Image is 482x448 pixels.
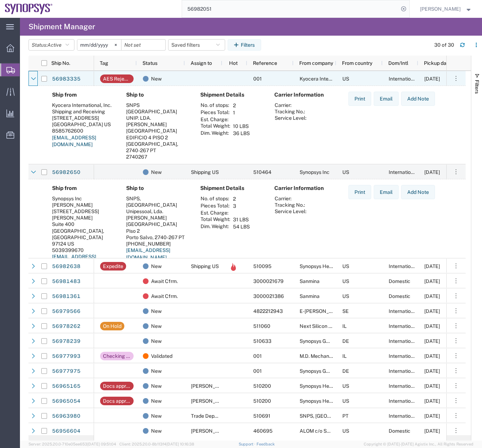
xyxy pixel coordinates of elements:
th: Tracking No.: [274,202,307,208]
th: No. of stops: [200,195,230,202]
h4: Ship to [126,185,189,191]
span: 09/29/2025 [424,398,440,404]
div: Shipping and Receiving [52,108,115,115]
button: Filters [228,39,261,51]
div: Checking issue with [PERSON_NAME] [103,352,131,360]
th: Total Weight: [200,216,230,223]
span: New [151,379,162,393]
span: US [342,428,349,434]
a: 56979566 [52,306,81,317]
input: Search for shipment number, reference number [182,0,399,17]
span: SNPS, Portugal Unipessoal, Lda. [300,413,404,419]
a: 56977993 [52,351,81,362]
th: No. of stops: [200,102,230,109]
h4: Shipment Details [200,185,263,191]
div: [PERSON_NAME] [126,121,189,128]
div: [GEOGRAPHIC_DATA] US [52,121,115,128]
span: International [389,413,418,419]
span: DE [342,368,349,374]
span: New [151,259,162,274]
td: 2 [230,102,252,109]
div: [GEOGRAPHIC_DATA] [126,221,189,227]
div: 2740267 [126,154,189,160]
span: 09/30/2025 [424,293,440,299]
span: US [342,169,349,175]
a: [EMAIL_ADDRESS][DOMAIN_NAME] [126,247,170,260]
h4: Shipment Manager [28,18,95,36]
div: Expedite [103,262,123,271]
span: US [342,278,349,284]
span: IL [342,353,347,359]
span: Assign to [191,60,212,66]
span: E-Sharp AB [300,308,345,314]
span: 10/03/2025 [424,428,440,434]
span: 09/30/2025 [424,338,440,344]
span: International [389,76,418,82]
div: Docs approval needed [103,397,131,405]
span: Tag [100,60,108,66]
span: Status [142,60,157,66]
h4: Carrier Information [274,92,331,98]
span: US [342,383,349,389]
span: Pickup date [424,60,451,66]
span: 510691 [253,413,270,419]
span: New [151,165,162,180]
span: 09/30/2025 [424,169,440,175]
input: Not set [121,40,165,50]
button: Email [374,92,399,106]
span: Domestic [389,293,410,299]
span: International [389,353,418,359]
a: 56978262 [52,321,81,332]
div: Docs approval needed [103,382,131,390]
div: 5039399670 [52,247,115,253]
img: logo [5,4,53,14]
span: Zach Anderson [191,398,232,404]
span: Sanmina [300,293,320,299]
span: 001 [253,353,262,359]
span: ALOM c/o SYNOPSYS [300,428,350,434]
span: International [389,263,418,269]
button: [PERSON_NAME] [420,5,472,13]
span: New [151,364,162,379]
span: 09/30/2025 [424,308,440,314]
span: 511060 [253,323,270,329]
th: Carrier: [274,195,307,202]
a: 56977975 [52,366,81,377]
td: 2 [230,195,252,202]
th: Pieces Total: [200,202,230,210]
a: 56983335 [52,73,81,85]
span: Zach Anderson [420,5,461,13]
a: Support [239,442,256,446]
div: Piso 2 [126,228,189,234]
span: Copyright © [DATE]-[DATE] Agistix Inc., All Rights Reserved [364,441,473,447]
a: Feedback [256,442,275,446]
td: 3 [230,202,252,210]
td: 36 LBS [230,130,252,137]
span: Kyocera International, Inc. [300,76,359,82]
td: 31 LBS [230,216,252,223]
span: New [151,423,162,438]
a: [EMAIL_ADDRESS][DOMAIN_NAME] [52,135,96,148]
td: 54 LBS [230,223,252,230]
a: 56965054 [52,396,81,407]
span: [DATE] 09:51:04 [87,442,116,446]
span: From company [299,60,333,66]
span: Filters [474,80,480,94]
h4: Ship from [52,92,115,98]
span: Client: 2025.20.0-8b113f4 [119,442,194,446]
a: 56981361 [52,291,81,302]
th: Pieces Total: [200,109,230,116]
div: [GEOGRAPHIC_DATA], [GEOGRAPHIC_DATA] 97124 US [52,228,115,247]
span: International [389,308,418,314]
span: 09/30/2025 [424,368,440,374]
div: [PERSON_NAME] [126,215,189,221]
span: 510464 [253,169,271,175]
span: International [389,338,418,344]
td: 1 [230,109,252,116]
span: New [151,334,162,349]
span: Synopsys Headquarters USSV [300,263,368,269]
span: Synopsys Headquarters USSV [300,383,368,389]
button: Add Note [401,92,435,106]
div: 30 of 30 [434,41,454,49]
div: Synopsys Inc [52,195,115,202]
